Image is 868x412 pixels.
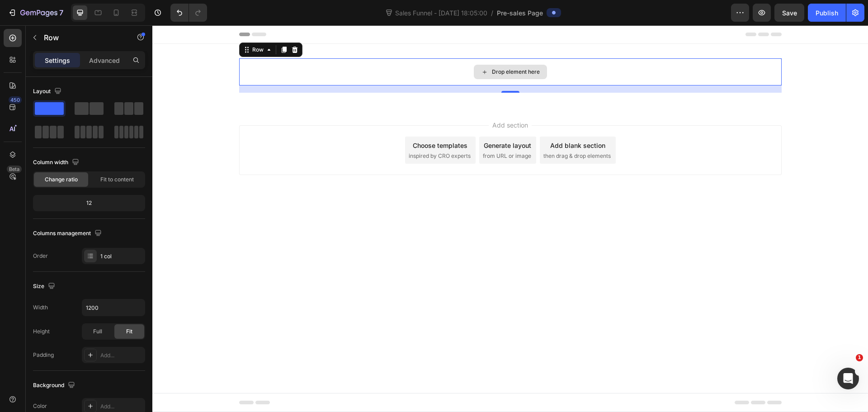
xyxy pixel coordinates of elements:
[100,175,134,184] span: Fit to content
[33,85,63,98] div: Layout
[837,368,859,389] iframe: Intercom live chat
[100,252,143,260] div: 1 col
[89,56,120,65] p: Advanced
[331,115,379,125] div: Generate layout
[100,403,143,411] div: Add...
[4,4,67,22] button: 7
[856,354,863,361] span: 1
[35,197,143,209] div: 12
[33,156,81,169] div: Column width
[33,252,48,260] div: Order
[491,8,493,18] span: /
[782,9,797,17] span: Save
[45,56,70,65] p: Settings
[260,115,315,125] div: Choose templates
[336,95,379,104] span: Add section
[808,4,846,22] button: Publish
[774,4,804,22] button: Save
[9,96,22,104] div: 450
[256,127,318,135] span: inspired by CRO experts
[170,4,207,22] div: Undo/Redo
[152,25,868,412] iframe: Design area
[33,327,50,336] div: Height
[44,32,121,43] p: Row
[497,8,543,18] span: Pre-sales Page
[45,175,78,184] span: Change ratio
[126,327,132,336] span: Fit
[391,127,458,135] span: then drag & drop elements
[816,8,838,18] div: Publish
[33,351,54,359] div: Padding
[393,8,489,18] span: Sales Funnel - [DATE] 18:05:00
[398,115,453,125] div: Add blank section
[59,7,63,18] p: 7
[33,280,57,293] div: Size
[7,166,22,173] div: Beta
[33,303,48,312] div: Width
[93,327,102,336] span: Full
[100,351,143,360] div: Add...
[33,379,77,392] div: Background
[340,43,387,50] div: Drop element here
[98,20,113,28] div: Row
[82,299,145,316] input: Auto
[33,402,47,410] div: Color
[330,127,379,135] span: from URL or image
[33,227,104,240] div: Columns management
